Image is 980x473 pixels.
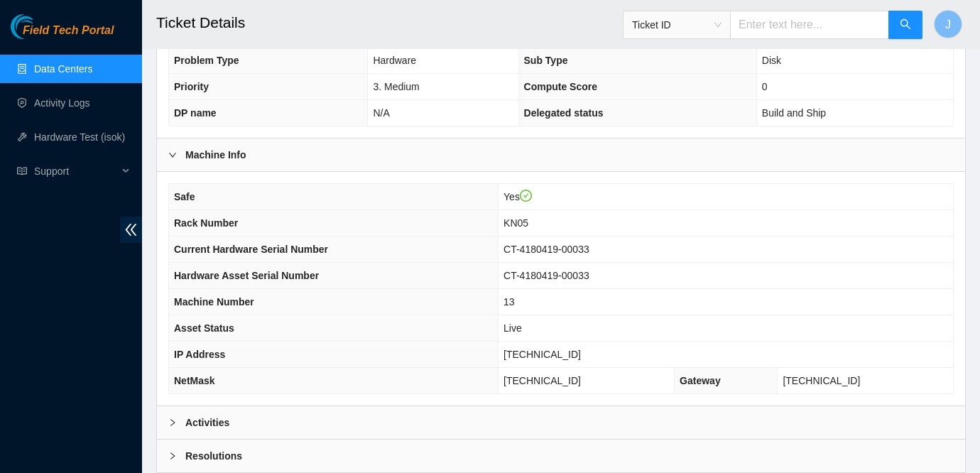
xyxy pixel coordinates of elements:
[157,138,965,171] div: Machine Info
[168,151,177,159] span: right
[524,81,597,92] span: Compute Score
[373,55,416,66] span: Hardware
[174,217,238,229] span: Rack Number
[185,147,246,163] b: Machine Info
[174,296,254,308] span: Machine Number
[373,81,419,92] span: 3. Medium
[503,322,522,334] span: Live
[11,26,114,44] a: Akamai TechnologiesField Tech Portal
[503,349,581,360] span: [TECHNICAL_ID]
[174,270,319,281] span: Hardware Asset Serial Number
[174,55,239,66] span: Problem Type
[34,157,118,185] span: Support
[945,16,951,33] span: J
[762,107,826,119] span: Build and Ship
[520,190,533,202] span: check-circle
[157,440,965,472] div: Resolutions
[174,349,225,360] span: IP Address
[23,24,114,38] span: Field Tech Portal
[11,14,72,39] img: Akamai Technologies
[503,375,581,386] span: [TECHNICAL_ID]
[934,10,962,38] button: J
[174,191,195,202] span: Safe
[762,55,781,66] span: Disk
[730,11,889,39] input: Enter text here...
[503,191,532,202] span: Yes
[174,244,328,255] span: Current Hardware Serial Number
[168,452,177,460] span: right
[503,244,589,255] span: CT-4180419-00033
[503,270,589,281] span: CT-4180419-00033
[34,63,92,75] a: Data Centers
[17,166,27,176] span: read
[168,418,177,427] span: right
[157,406,965,439] div: Activities
[373,107,389,119] span: N/A
[888,11,922,39] button: search
[34,131,125,143] a: Hardware Test (isok)
[34,97,90,109] a: Activity Logs
[503,296,515,308] span: 13
[174,81,209,92] span: Priority
[185,448,242,464] b: Resolutions
[632,14,722,36] span: Ticket ID
[120,217,142,243] span: double-left
[900,18,911,32] span: search
[174,375,215,386] span: NetMask
[174,107,217,119] span: DP name
[524,107,604,119] span: Delegated status
[680,375,721,386] span: Gateway
[503,217,528,229] span: KN05
[185,415,229,430] b: Activities
[174,322,234,334] span: Asset Status
[524,55,568,66] span: Sub Type
[783,375,860,386] span: [TECHNICAL_ID]
[762,81,768,92] span: 0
